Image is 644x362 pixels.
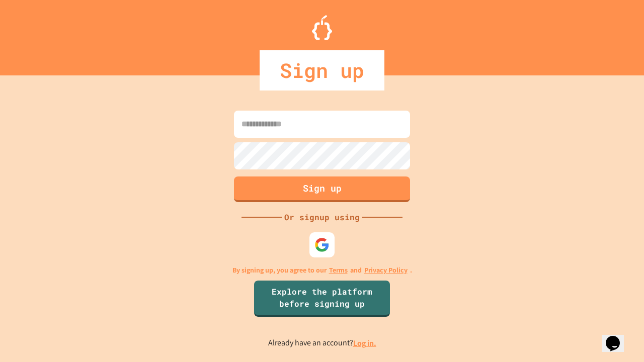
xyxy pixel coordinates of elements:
[234,176,410,202] button: Sign up
[314,237,330,252] img: google-icon.svg
[353,338,376,348] a: Log in.
[329,265,348,276] a: Terms
[364,265,408,276] a: Privacy Policy
[560,278,634,321] iframe: chat widget
[268,337,376,349] p: Already have an account?
[232,265,412,276] p: By signing up, you agree to our and .
[312,15,332,40] img: Logo.svg
[260,50,384,90] div: Sign up
[282,211,362,223] div: Or signup using
[602,322,634,352] iframe: chat widget
[254,281,390,317] a: Explore the platform before signing up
